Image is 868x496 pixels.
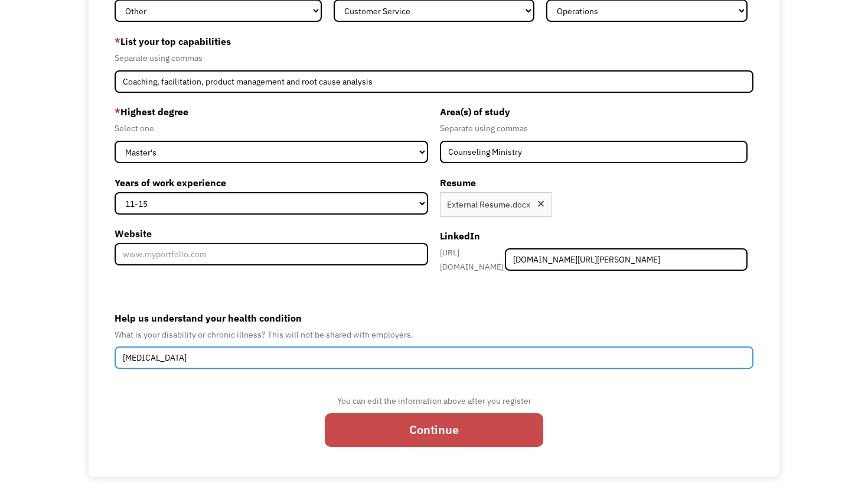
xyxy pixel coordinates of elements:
label: Help us understand your health condition [115,309,753,328]
input: Anthropology, Education [440,141,748,163]
input: Deafness, Depression, Diabetes [115,346,753,369]
label: LinkedIn [440,226,748,245]
input: Continue [325,413,543,448]
div: Separate using commas [440,121,748,135]
div: You can edit the information above after you register [325,394,543,408]
label: Resume [440,173,748,192]
div: External Resume.docx [447,197,530,212]
div: [URL][DOMAIN_NAME] [440,245,505,274]
input: www.myportfolio.com [115,243,428,265]
div: Remove file [536,199,546,212]
input: Videography, photography, accounting [115,70,753,93]
label: Website [115,224,428,243]
label: Highest degree [115,102,428,121]
label: Area(s) of study [440,102,748,121]
div: Select one [115,121,428,135]
div: What is your disability or chronic illness? This will not be shared with employers. [115,328,753,342]
label: List your top capabilities [115,32,753,51]
div: Separate using commas [115,51,753,65]
label: Years of work experience [115,173,428,192]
